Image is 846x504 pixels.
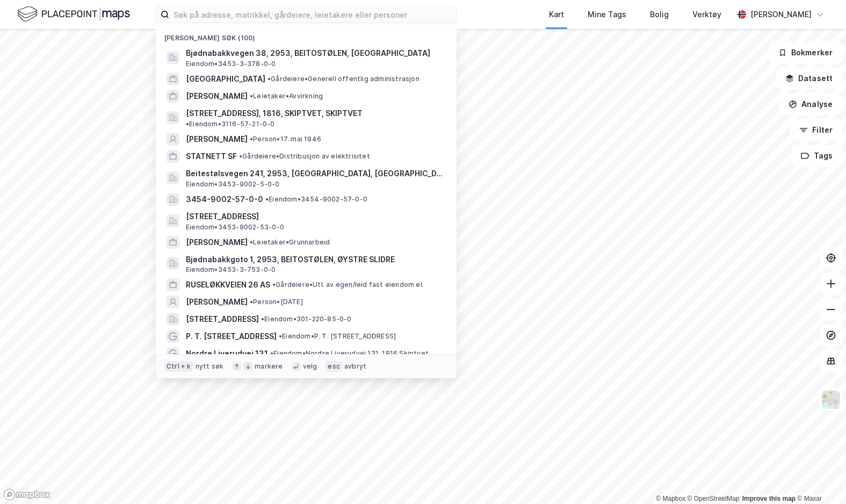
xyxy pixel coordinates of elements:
[250,92,323,100] span: Leietaker • Avvirkning
[186,236,248,249] span: [PERSON_NAME]
[156,25,457,45] div: [PERSON_NAME] søk (100)
[588,8,626,21] div: Mine Tags
[750,8,812,21] div: [PERSON_NAME]
[250,238,253,246] span: •
[656,495,685,502] a: Mapbox
[186,330,277,343] span: P. T. [STREET_ADDRESS]
[742,495,796,502] a: Improve this map
[776,68,842,89] button: Datasett
[164,361,193,372] div: Ctrl + k
[779,93,842,115] button: Analyse
[261,315,352,323] span: Eiendom • 301-220-85-0-0
[265,195,367,204] span: Eiendom • 3454-9002-57-0-0
[250,238,330,247] span: Leietaker • Grunnarbeid
[790,119,842,141] button: Filter
[267,75,420,83] span: Gårdeiere • Generell offentlig administrasjon
[186,347,268,360] span: Nordre Liverudvei 131
[279,332,282,340] span: •
[196,362,224,371] div: nytt søk
[267,75,271,83] span: •
[17,5,130,24] img: logo.f888ab2527a4732fd821a326f86c7f29.svg
[186,73,265,85] span: [GEOGRAPHIC_DATA]
[692,8,721,21] div: Verktøy
[344,362,366,371] div: avbryt
[769,42,842,63] button: Bokmerker
[186,210,444,223] span: [STREET_ADDRESS]
[250,298,253,306] span: •
[186,120,189,128] span: •
[186,167,444,180] span: Beitestølsvegen 241, 2953, [GEOGRAPHIC_DATA], [GEOGRAPHIC_DATA]
[272,280,276,289] span: •
[270,349,273,357] span: •
[186,47,444,60] span: Bjødnabakkvegen 38, 2953, BEITOSTØLEN, [GEOGRAPHIC_DATA]
[326,361,342,372] div: esc
[186,150,237,163] span: STATNETT SF
[549,8,564,21] div: Kart
[688,495,740,502] a: OpenStreetMap
[186,296,248,308] span: [PERSON_NAME]
[792,452,846,504] iframe: Chat Widget
[186,120,275,128] span: Eiendom • 3116-57-21-0-0
[250,298,303,306] span: Person • [DATE]
[186,193,263,206] span: 3454-9002-57-0-0
[186,90,248,103] span: [PERSON_NAME]
[186,133,248,146] span: [PERSON_NAME]
[186,107,363,120] span: [STREET_ADDRESS], 1816, SKIPTVET, SKIPTVET
[650,8,669,21] div: Bolig
[261,315,264,323] span: •
[250,135,321,143] span: Person • 17. mai 1946
[186,278,270,291] span: RUSELØKKVEIEN 26 AS
[250,135,253,143] span: •
[270,349,429,358] span: Eiendom • Nordre Liverudvei 131, 1816 Skiptvet
[186,265,276,274] span: Eiendom • 3453-3-753-0-0
[279,332,396,341] span: Eiendom • P. T. [STREET_ADDRESS]
[186,253,444,266] span: Bjødnabakkgoto 1, 2953, BEITOSTØLEN, ØYSTRE SLIDRE
[792,145,842,167] button: Tags
[169,6,456,23] input: Søk på adresse, matrikkel, gårdeiere, leietakere eller personer
[821,390,841,410] img: Z
[303,362,317,371] div: velg
[265,195,269,203] span: •
[186,313,259,326] span: [STREET_ADDRESS]
[186,60,276,68] span: Eiendom • 3453-3-378-0-0
[272,280,424,289] span: Gårdeiere • Utl. av egen/leid fast eiendom el.
[255,362,283,371] div: markere
[186,223,284,232] span: Eiendom • 3453-9002-53-0-0
[250,92,253,100] span: •
[186,180,280,189] span: Eiendom • 3453-9002-5-0-0
[239,152,242,160] span: •
[3,488,50,501] a: Mapbox homepage
[239,152,370,161] span: Gårdeiere • Distribusjon av elektrisitet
